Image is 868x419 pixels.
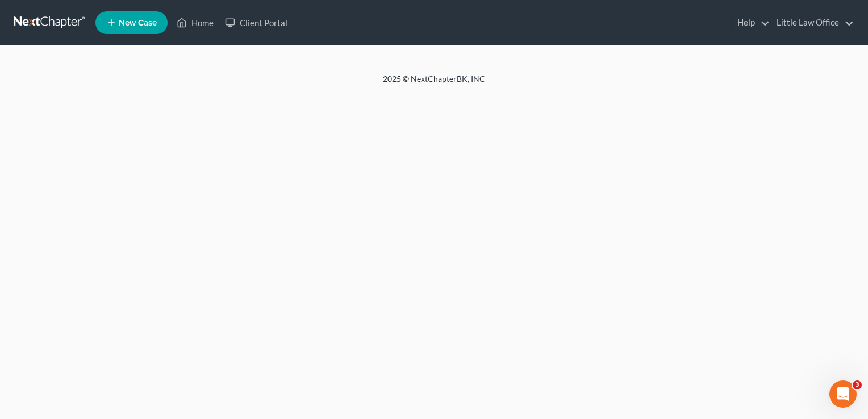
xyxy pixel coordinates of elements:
[219,12,293,33] a: Client Portal
[853,380,862,389] span: 3
[771,12,854,33] a: Little Law Office
[829,380,857,408] iframe: Intercom live chat
[732,12,770,33] a: Help
[95,11,168,34] new-legal-case-button: New Case
[110,73,758,94] div: 2025 © NextChapterBK, INC
[171,12,219,33] a: Home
